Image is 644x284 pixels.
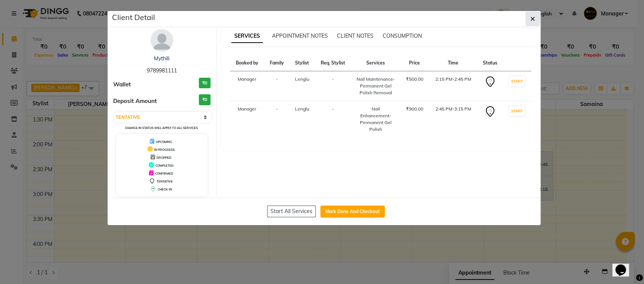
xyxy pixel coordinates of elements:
span: UPCOMING [156,140,172,144]
h3: ₹0 [199,94,211,105]
span: Lenglu [295,106,309,112]
td: 2:15 PM-2:45 PM [429,71,478,101]
span: 9789981111 [147,67,177,74]
h3: ₹0 [199,78,211,89]
th: Services [351,55,400,71]
button: START [509,106,525,116]
img: avatar [151,29,173,52]
span: COMPLETED [155,164,174,167]
button: Mark Done And Checkout [320,206,385,218]
button: Start All Services [267,206,316,217]
td: - [315,71,351,101]
a: Mythili [154,55,169,62]
span: CLIENT NOTES [337,32,373,39]
button: START [509,77,525,86]
td: - [315,101,351,138]
span: Deposit Amount [113,97,157,106]
th: Status [478,55,503,71]
th: Req. Stylist [315,55,351,71]
iframe: chat widget [612,254,636,276]
span: Lenglu [295,76,309,82]
span: CONSUMPTION [383,32,422,39]
span: TENTATIVE [157,180,173,183]
td: - [264,71,289,101]
span: Wallet [113,80,131,89]
span: APPOINTMENT NOTES [272,32,328,39]
th: Price [400,55,429,71]
div: Nail Maintenance-Permanent Gel Polish Removal [356,76,396,96]
h5: Client Detail [112,12,155,23]
td: Manager [230,101,264,138]
small: Change in status will apply to all services. [125,126,198,130]
span: CONFIRMED [155,172,173,175]
td: - [264,101,289,138]
th: Time [429,55,478,71]
span: SERVICES [231,29,263,43]
span: IN PROGRESS [154,148,175,152]
th: Booked by [230,55,264,71]
td: 2:45 PM-3:15 PM [429,101,478,138]
th: Stylist [289,55,315,71]
div: ₹900.00 [405,106,424,112]
th: Family [264,55,289,71]
span: CHECK-IN [158,187,172,191]
span: DROPPED [157,156,171,160]
div: ₹500.00 [405,76,424,83]
td: Manager [230,71,264,101]
div: Nail Enhancement-Permanent Gel Polish [356,106,396,133]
